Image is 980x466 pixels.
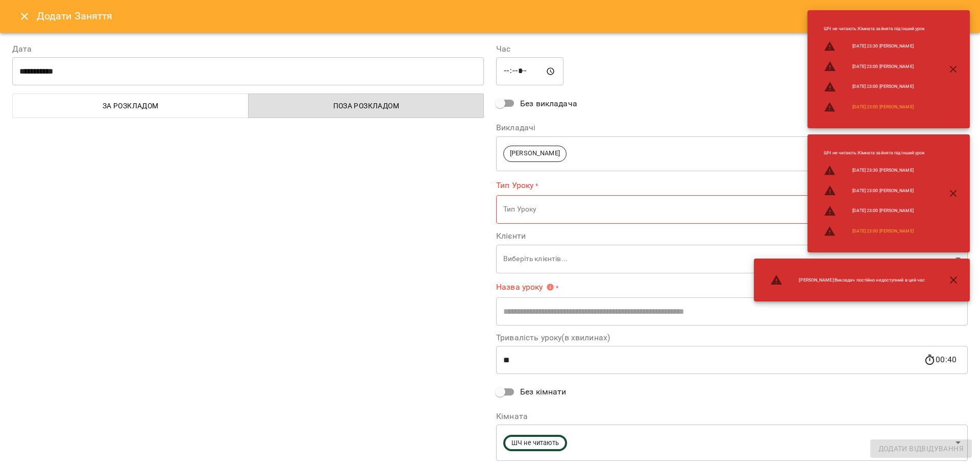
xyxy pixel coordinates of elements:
[503,204,951,215] p: Тип Уроку
[546,283,554,291] svg: Вкажіть назву уроку або виберіть клієнтів
[852,104,913,110] a: [DATE] 23:00 [PERSON_NAME]
[816,180,933,201] li: [DATE] 23:00 [PERSON_NAME]
[12,4,37,29] button: Close
[496,179,968,191] label: Тип Уроку
[496,232,968,240] label: Клієнти
[505,438,565,448] span: ШЧ не читають
[12,94,249,118] button: За розкладом
[762,270,933,290] li: [PERSON_NAME] : Викладач постійно недоступний в цей час
[496,45,968,53] label: Час
[248,94,484,118] button: Поза розкладом
[816,21,933,36] li: ШЧ не читають : Кімната зайнята під інший урок
[520,386,567,398] span: Без кімнати
[496,334,968,342] label: Тривалість уроку(в хвилинах)
[816,146,933,160] li: ШЧ не читають : Кімната зайнята під інший урок
[504,149,566,158] span: [PERSON_NAME]
[496,124,968,132] label: Викладачі
[496,412,968,421] label: Кімната
[816,36,933,57] li: [DATE] 23:30 [PERSON_NAME]
[816,201,933,221] li: [DATE] 23:00 [PERSON_NAME]
[37,8,968,24] h6: Додати Заняття
[520,98,577,110] span: Без викладача
[12,45,484,53] label: Дата
[255,100,478,112] span: Поза розкладом
[816,56,933,77] li: [DATE] 23:00 [PERSON_NAME]
[496,195,968,224] div: Тип Уроку
[19,100,242,112] span: За розкладом
[503,254,951,264] p: Виберіть клієнтів...
[816,77,933,97] li: [DATE] 23:00 [PERSON_NAME]
[816,160,933,181] li: [DATE] 23:30 [PERSON_NAME]
[852,228,913,235] a: [DATE] 23:00 [PERSON_NAME]
[496,136,968,171] div: [PERSON_NAME]
[496,283,554,291] span: Назва уроку
[496,425,968,461] div: ШЧ не читають
[496,244,968,273] div: Виберіть клієнтів...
